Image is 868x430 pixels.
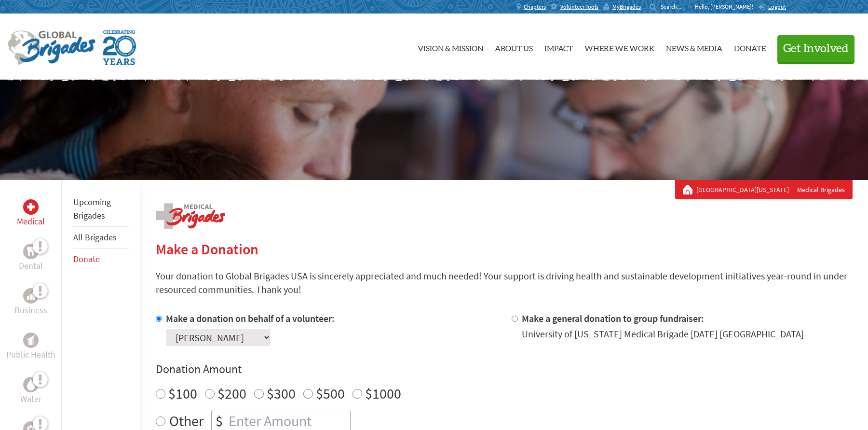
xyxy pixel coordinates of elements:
[156,269,853,296] p: Your donation to Global Brigades USA is sincerely appreciated and much needed! Your support is dr...
[27,247,35,256] img: Dental
[156,361,853,377] h4: Donation Amount
[27,203,35,211] img: Medical
[23,244,39,259] div: Dental
[19,259,43,273] p: Dental
[695,3,758,11] p: Hello, [PERSON_NAME]!
[6,333,55,361] a: Public HealthPublic Health
[20,392,41,406] p: Water
[27,379,35,390] img: Water
[8,30,95,65] img: Global Brigades Logo
[23,199,39,215] div: Medical
[27,292,35,300] img: Business
[14,304,47,317] p: Business
[103,30,136,65] img: Global Brigades Celebrating 20 Years
[73,249,128,270] li: Donate
[166,312,335,324] label: Make a donation on behalf of a volunteer:
[612,3,641,11] span: MyBrigades
[6,348,55,361] p: Public Health
[156,240,853,258] h2: Make a Donation
[777,35,854,62] button: Get Involved
[768,3,786,10] span: Logout
[20,377,41,406] a: WaterWater
[522,327,804,341] div: University of [US_STATE] Medical Brigade [DATE] [GEOGRAPHIC_DATA]
[19,244,43,273] a: DentalDental
[696,185,793,194] a: [GEOGRAPHIC_DATA][US_STATE]
[522,312,704,324] label: Make a general donation to group fundraiser:
[661,3,688,10] input: Search...
[17,215,45,228] p: Medical
[267,384,296,402] label: $300
[495,22,533,72] a: About Us
[683,185,845,194] div: Medical Brigades
[666,22,722,72] a: News & Media
[560,3,598,11] span: Volunteer Tools
[23,377,39,392] div: Water
[156,203,225,229] img: logo-medical.png
[14,288,47,317] a: BusinessBusiness
[23,333,39,348] div: Public Health
[734,22,766,72] a: Donate
[758,3,786,11] a: Logout
[418,22,483,72] a: Vision & Mission
[544,22,573,72] a: Impact
[584,22,654,72] a: Where We Work
[73,253,100,264] a: Donate
[524,3,546,11] span: Chapters
[217,384,246,402] label: $200
[73,192,128,227] li: Upcoming Brigades
[17,199,45,228] a: MedicalMedical
[316,384,345,402] label: $500
[73,227,128,249] li: All Brigades
[168,384,197,402] label: $100
[27,335,35,345] img: Public Health
[73,232,117,243] a: All Brigades
[783,43,849,55] span: Get Involved
[365,384,401,402] label: $1000
[23,288,39,304] div: Business
[73,196,111,221] a: Upcoming Brigades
